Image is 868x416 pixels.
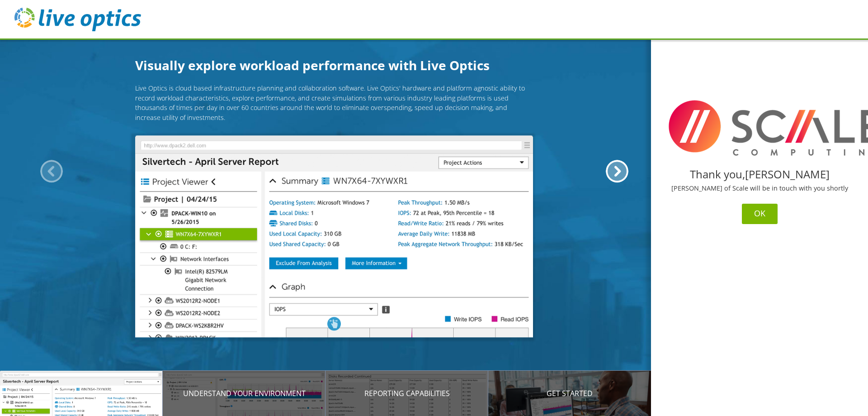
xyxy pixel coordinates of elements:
[325,388,488,399] p: Reporting Capabilities
[135,56,533,75] h1: Visually explore workload performance with Live Optics
[658,169,861,180] h2: Thank you,
[135,136,533,338] img: Introducing Live Optics
[658,185,861,191] p: [PERSON_NAME] of Scale will be in touch with you shortly
[745,167,830,182] span: [PERSON_NAME]
[163,388,325,399] p: Understand your environment
[14,8,141,31] img: live_optics_svg.svg
[135,83,533,122] p: Live Optics is cloud based infrastructure planning and collaboration software. Live Optics' hardw...
[742,204,778,224] button: OK
[488,388,651,399] p: Get Started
